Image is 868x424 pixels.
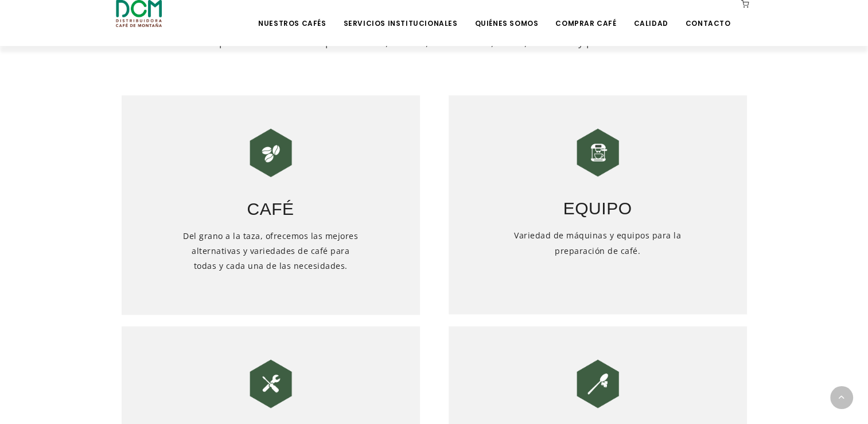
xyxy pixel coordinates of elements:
[449,181,747,221] h3: Equipo
[548,1,623,28] a: Comprar Café
[251,1,333,28] a: Nuestros Cafés
[679,1,738,28] a: Contacto
[626,1,675,28] a: Calidad
[242,355,299,413] img: DCM-WEB-HOME-ICONOS-240X240-03.png
[242,124,299,182] img: DCM-WEB-HOME-ICONOS-240X240-01.png
[569,355,626,413] img: DCM-WEB-HOME-ICONOS-240X240-04.png
[181,229,360,303] h5: Del grano a la taza, ofrecemos las mejores alternativas y variedades de café para todas y cada un...
[569,124,626,182] img: DCM-WEB-HOME-ICONOS-240X240-02.png
[508,228,687,303] h5: Variedad de máquinas y equipos para la preparación de café.
[336,1,464,28] a: Servicios Institucionales
[122,182,420,222] h3: Café
[468,1,545,28] a: Quiénes Somos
